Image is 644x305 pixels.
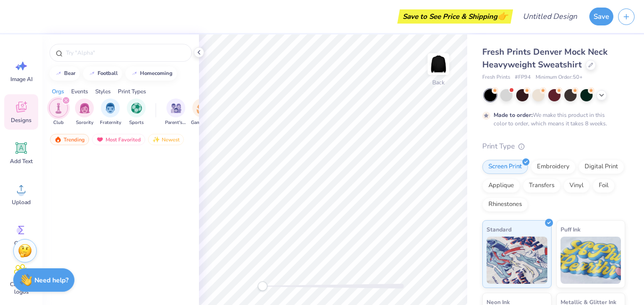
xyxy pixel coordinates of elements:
div: Screen Print [482,160,528,174]
span: Parent's Weekend [165,119,187,126]
input: Try "Alpha" [65,48,186,58]
div: Print Type [482,141,625,152]
button: filter button [75,99,94,126]
div: filter for Sorority [75,99,94,126]
button: football [83,66,122,81]
img: Sports Image [131,103,142,114]
div: homecoming [140,71,173,76]
img: most_fav.gif [96,136,104,143]
button: Save [589,8,613,25]
span: Clipart & logos [6,280,37,296]
div: Save to See Price & Shipping [400,9,511,24]
button: filter button [191,99,213,126]
img: Back [429,55,448,74]
div: filter for Parent's Weekend [165,99,187,126]
div: bear [64,71,75,76]
div: Print Types [118,87,146,96]
div: Embroidery [531,160,576,174]
div: football [98,71,118,76]
img: Fraternity Image [105,103,116,114]
div: Applique [482,179,520,193]
div: filter for Sports [127,99,146,126]
img: Puff Ink [561,237,621,284]
button: filter button [49,99,68,126]
div: Foil [593,179,615,193]
div: Trending [50,134,89,145]
div: Most Favorited [92,134,145,145]
img: newest.gif [152,136,160,143]
input: Untitled Design [515,7,585,26]
span: Fresh Prints Denver Mock Neck Heavyweight Sweatshirt [482,46,608,70]
img: trend_line.gif [88,71,96,76]
span: Sports [129,119,144,126]
span: Club [53,119,64,126]
button: homecoming [125,66,177,81]
span: Fraternity [100,119,121,126]
button: bear [50,66,80,81]
div: filter for Fraternity [100,99,121,126]
div: Events [71,87,88,96]
span: # FP94 [515,74,531,82]
img: Sorority Image [79,103,90,114]
span: Minimum Order: 50 + [536,74,583,82]
span: Puff Ink [561,224,580,234]
button: filter button [127,99,146,126]
span: Designs [11,116,32,124]
span: Standard [487,224,512,234]
div: Newest [148,134,184,145]
span: Sorority [76,119,93,126]
div: filter for Game Day [191,99,213,126]
img: Parent's Weekend Image [171,103,182,114]
div: Digital Print [578,160,624,174]
strong: Need help? [34,276,68,285]
strong: Made to order: [494,111,533,119]
img: trending.gif [54,136,62,143]
button: filter button [100,99,121,126]
div: Back [432,78,445,87]
span: Add Text [10,157,33,165]
span: 👉 [497,10,508,22]
img: Game Day Image [197,103,207,114]
span: Upload [12,198,31,206]
div: Accessibility label [258,281,267,291]
img: Standard [487,237,547,284]
span: Game Day [191,119,213,126]
div: filter for Club [49,99,68,126]
div: Vinyl [563,179,590,193]
button: filter button [165,99,187,126]
img: trend_line.gif [55,71,62,76]
div: Orgs [52,87,64,96]
div: Styles [95,87,111,96]
div: Transfers [523,179,561,193]
div: Rhinestones [482,198,528,212]
div: We make this product in this color to order, which means it takes 8 weeks. [494,111,610,128]
span: Fresh Prints [482,74,510,82]
img: Club Image [53,103,64,114]
span: Image AI [10,75,33,83]
img: trend_line.gif [131,71,138,76]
